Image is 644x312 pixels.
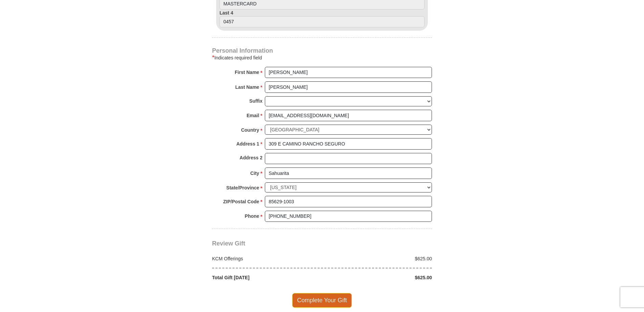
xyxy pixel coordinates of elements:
div: $625.00 [322,274,436,281]
h4: Personal Information [212,48,432,53]
strong: First Name [235,68,259,77]
div: Indicates required field [212,54,432,62]
strong: Suffix [249,96,262,106]
div: Total Gift [DATE] [209,274,322,281]
div: KCM Offerings [209,255,322,262]
strong: Email [247,111,259,120]
strong: ZIP/Postal Code [223,197,259,206]
span: Complete Your Gift [292,293,352,307]
strong: State/Province [226,183,259,192]
label: Last 4 [220,9,424,28]
strong: City [250,168,259,178]
strong: Phone [245,211,259,221]
span: Review Gift [212,240,245,247]
input: Last 4 [220,16,424,28]
div: $625.00 [322,255,436,262]
strong: Last Name [235,82,259,92]
strong: Address 1 [236,139,259,149]
strong: Address 2 [239,153,262,162]
strong: Country [241,125,259,135]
